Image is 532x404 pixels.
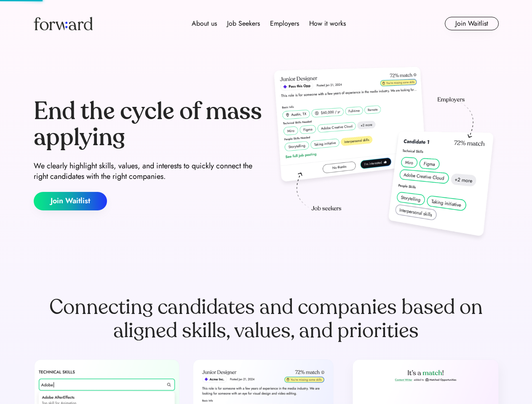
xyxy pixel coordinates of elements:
div: We clearly highlight skills, values, and interests to quickly connect the right candidates with t... [34,161,263,182]
div: Connecting candidates and companies based on aligned skills, values, and priorities [34,295,499,343]
div: Job Seekers [227,19,260,29]
div: How it works [309,19,346,29]
button: Join Waitlist [445,17,499,30]
div: End the cycle of mass applying [34,98,263,150]
div: About us [192,19,217,29]
img: Forward logo [34,17,93,30]
div: Employers [270,19,299,29]
button: Join Waitlist [34,192,107,210]
img: hero-image.png [270,64,499,245]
